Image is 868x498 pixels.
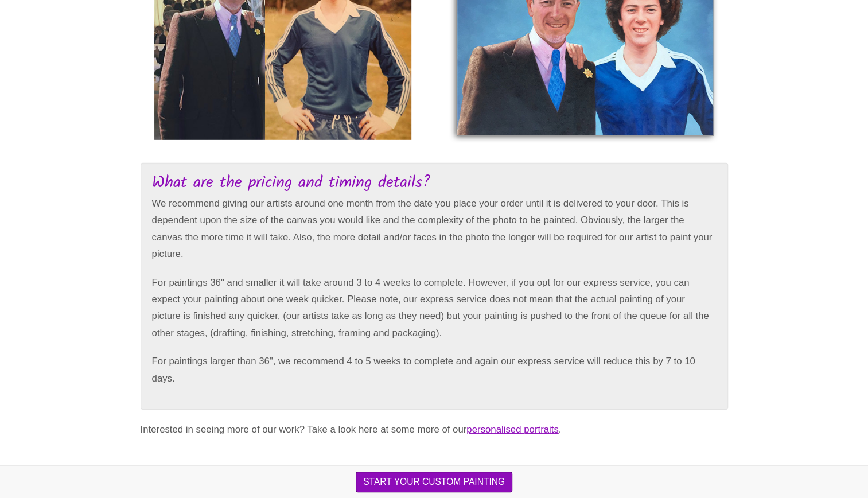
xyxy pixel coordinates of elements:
p: Interested in seeing more of our work? Take a look here at some more of our . [141,421,728,438]
p: For paintings larger than 36", we recommend 4 to 5 weeks to complete and again our express servic... [152,353,717,387]
h2: What are the pricing and timing details? [152,174,717,192]
p: For paintings 36" and smaller it will take around 3 to 4 weeks to complete. However, if you opt f... [152,274,717,342]
a: personalised portraits [466,424,558,435]
button: START YOUR CUSTOM PAINTING [356,472,512,492]
p: We recommend giving our artists around one month from the date you place your order until it is d... [152,195,717,263]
